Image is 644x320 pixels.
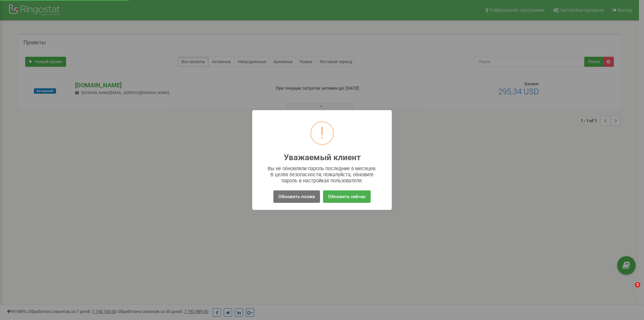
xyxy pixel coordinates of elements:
[635,282,640,287] span: 2
[266,166,379,184] div: Вы не обновляли пароль последние 6 месяцев. В целях безопасности, пожалуйста, обновите пароль в н...
[273,190,320,203] button: Обновить позже
[323,190,371,203] button: Обновить сейчас
[621,282,637,298] iframe: Intercom live chat
[284,153,361,162] h2: Уважаемый клиент
[320,122,324,144] div: !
